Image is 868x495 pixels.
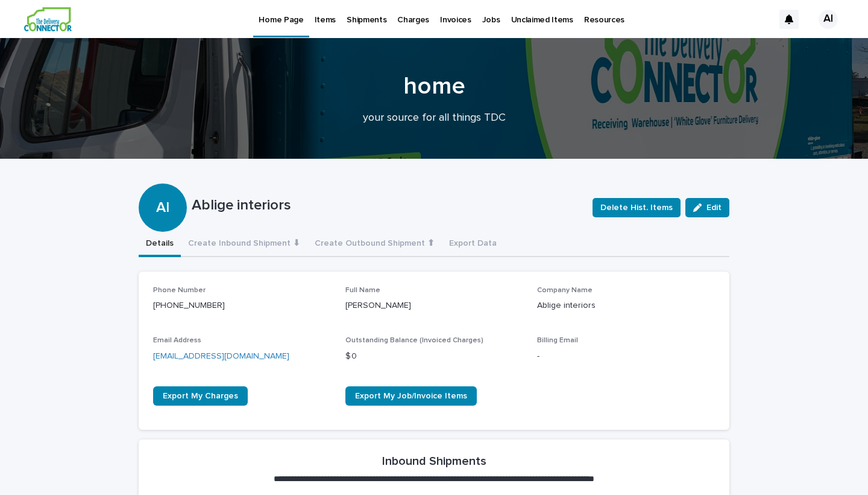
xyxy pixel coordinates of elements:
[345,350,523,363] p: $ 0
[139,232,181,257] button: Details
[537,299,715,312] p: Ablige interiors
[537,287,593,294] span: Company Name
[153,301,225,310] a: [PHONE_NUMBER]
[706,203,722,212] span: Edit
[153,287,206,294] span: Phone Number
[355,392,467,400] span: Export My Job/Invoice Items
[139,72,729,101] h1: home
[24,7,72,31] img: aCWQmA6OSGG0Kwt8cj3c
[819,10,838,29] div: AI
[600,202,673,214] span: Delete Hist. Items
[345,386,477,406] a: Export My Job/Invoice Items
[382,454,486,468] h2: Inbound Shipments
[163,392,238,400] span: Export My Charges
[181,232,307,257] button: Create Inbound Shipment ⬇
[192,197,583,214] p: Ablige interiors
[537,350,715,363] p: -
[345,337,483,344] span: Outstanding Balance (Invoiced Charges)
[685,198,729,217] button: Edit
[193,112,675,125] p: your source for all things TDC
[442,232,504,257] button: Export Data
[537,337,578,344] span: Billing Email
[153,386,248,406] a: Export My Charges
[345,287,380,294] span: Full Name
[345,299,523,312] p: [PERSON_NAME]
[153,337,201,344] span: Email Address
[307,232,442,257] button: Create Outbound Shipment ⬆
[139,151,187,217] div: AI
[593,198,681,217] button: Delete Hist. Items
[153,352,289,360] a: [EMAIL_ADDRESS][DOMAIN_NAME]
